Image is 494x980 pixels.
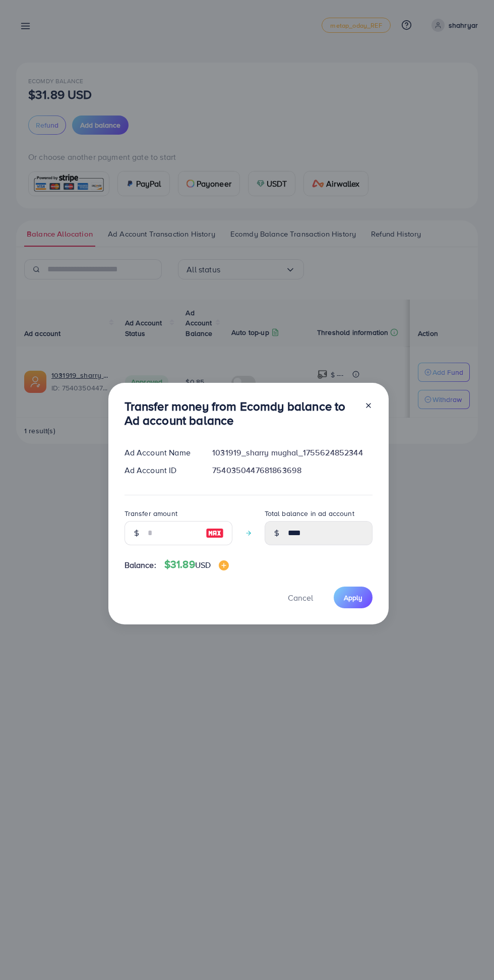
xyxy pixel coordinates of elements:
h3: Transfer money from Ecomdy balance to Ad account balance [125,399,356,428]
img: image [219,560,229,570]
div: Ad Account Name [116,447,205,458]
div: Ad Account ID [116,465,205,476]
button: Cancel [275,587,326,608]
span: USD [195,559,211,570]
span: Balance: [125,559,156,571]
div: 7540350447681863698 [204,465,380,476]
label: Total balance in ad account [265,508,354,518]
button: Apply [334,587,373,608]
label: Transfer amount [125,508,177,518]
h4: $31.89 [164,558,229,571]
div: 1031919_sharry mughal_1755624852344 [204,447,380,458]
span: Cancel [288,592,313,603]
img: image [206,527,224,539]
iframe: Chat [451,935,486,972]
span: Apply [344,593,362,603]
